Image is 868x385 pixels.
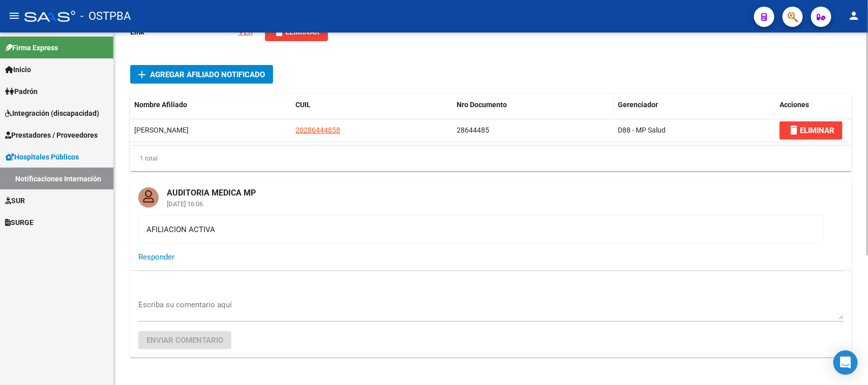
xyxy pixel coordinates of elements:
[5,86,38,97] span: Padrón
[457,101,507,109] span: Nro Documento
[291,94,453,116] datatable-header-cell: CUIL
[146,336,223,345] span: Enviar comentario
[130,146,852,171] div: 1 total
[5,130,98,141] span: Prestadores / Proveedores
[138,331,231,349] button: Enviar comentario
[5,64,31,75] span: Inicio
[138,248,174,266] button: Responder
[618,101,659,109] span: Gerenciador
[848,10,860,22] mat-icon: person
[5,151,79,163] span: Hospitales Públicos
[159,179,264,199] mat-card-title: AUDITORIA MEDICA MP
[295,101,311,109] span: CUIL
[453,94,614,116] datatable-header-cell: Nro Documento
[130,94,291,116] datatable-header-cell: Nombre Afiliado
[159,201,264,207] mat-card-subtitle: [DATE] 16:06
[273,27,320,37] span: Eliminar
[130,65,273,84] button: Agregar Afiliado Notificado
[788,124,800,136] mat-icon: delete
[780,101,809,109] span: Acciones
[618,126,666,134] span: D88 - MP Salud
[788,126,834,135] span: ELIMINAR
[295,126,340,134] span: 20286444858
[8,10,20,22] mat-icon: menu
[5,217,34,228] span: SURGE
[780,121,843,140] button: ELIMINAR
[238,27,253,37] a: VER
[136,69,148,81] mat-icon: add
[80,5,131,27] span: - OSTPBA
[150,70,265,79] span: Agregar Afiliado Notificado
[775,94,852,116] datatable-header-cell: Acciones
[134,126,189,134] span: CROTTI HUGO ALBERTO
[146,224,815,235] div: AFILIACION ACTIVA
[457,126,490,134] span: 28644485
[5,108,99,119] span: Integración (discapacidad)
[614,94,775,116] datatable-header-cell: Gerenciador
[5,195,25,206] span: SUR
[5,42,58,53] span: Firma Express
[134,101,187,109] span: Nombre Afiliado
[833,350,858,375] div: Open Intercom Messenger
[138,252,174,262] span: Responder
